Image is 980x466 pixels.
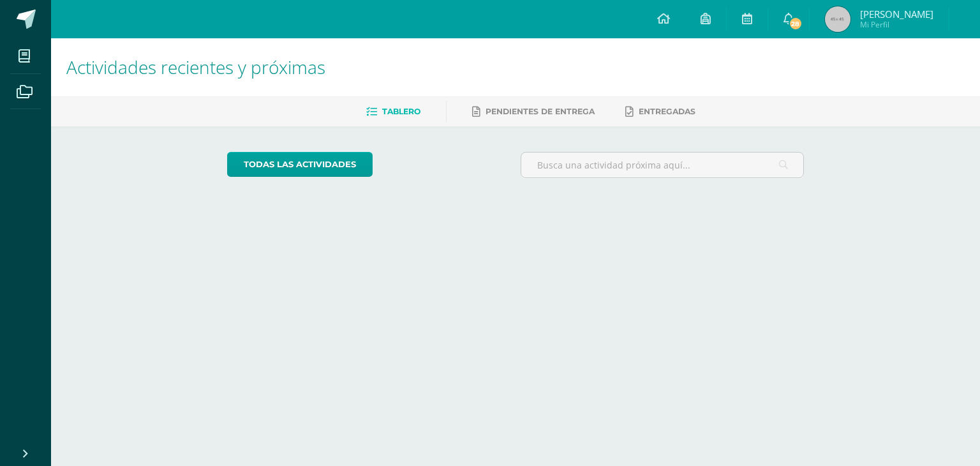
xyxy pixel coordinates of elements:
[486,107,595,116] span: Pendientes de entrega
[625,101,695,122] a: Entregadas
[227,152,373,177] a: todas las Actividades
[366,101,420,122] a: Tablero
[382,107,420,116] span: Tablero
[789,17,803,31] span: 28
[66,55,325,79] span: Actividades recientes y próximas
[639,107,695,116] span: Entregadas
[472,101,595,122] a: Pendientes de entrega
[825,6,850,32] img: 45x45
[521,153,804,177] input: Busca una actividad próxima aquí...
[860,8,933,20] span: [PERSON_NAME]
[860,19,933,30] span: Mi Perfil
